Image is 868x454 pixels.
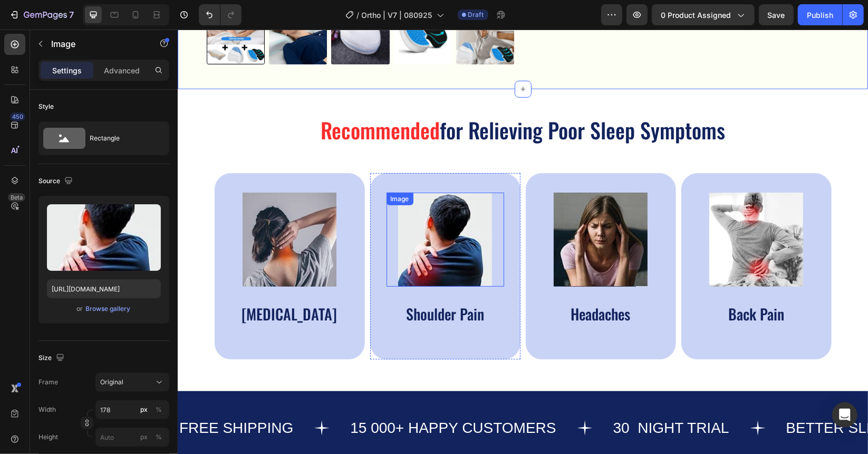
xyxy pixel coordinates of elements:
[85,304,131,314] button: Browse gallery
[807,10,833,21] div: Publish
[140,405,148,414] div: px
[90,126,154,150] div: Rectangle
[152,431,165,443] button: px
[38,377,58,387] label: Frame
[47,204,161,271] img: preview-image
[69,8,74,21] p: 7
[211,165,234,174] div: Image
[220,163,314,257] img: ergonomic neck support pillow, side sleeper neck pillow, pillow for neck and shoulder pain
[138,403,150,416] button: %
[768,11,785,20] span: Save
[52,65,82,76] p: Settings
[47,279,161,298] input: https://example.com/image.jpg
[37,86,654,115] h2: for Relieving Poor Sleep Symptoms
[95,400,169,419] input: px%
[104,65,140,76] p: Advanced
[199,4,242,25] div: Undo/Redo
[143,84,262,116] span: Recommended
[51,37,141,50] p: Image
[376,163,470,257] img: morning neck pain pillow, Best Neck pillow, orthopedic neck pillow
[468,10,484,20] span: Draft
[798,4,842,25] button: Publish
[178,30,868,454] iframe: Design area
[156,432,162,442] div: %
[38,102,54,111] div: Style
[138,431,150,443] button: %
[365,275,481,294] p: Headaches
[2,389,115,408] p: FREE SHIPPING
[210,275,325,294] p: Shoulder Pain
[95,373,169,392] button: Original
[38,405,56,414] label: Width
[759,4,794,25] button: Save
[661,10,731,21] span: 0 product assigned
[38,351,66,365] div: Size
[832,402,857,428] div: Open Intercom Messenger
[65,163,159,257] img: Cervical Neck Pillow, Best Pillow for neck Pain, orthopedic neck pillow
[8,193,25,202] div: Beta
[38,432,58,442] label: Height
[652,4,755,25] button: 0 product assigned
[172,389,378,408] p: 15 000+ HAPPY CUSTOMERS
[86,304,131,314] div: Browse gallery
[152,403,165,416] button: px
[156,405,162,414] div: %
[38,174,75,188] div: Source
[140,432,148,442] div: px
[357,10,360,21] span: /
[77,302,83,315] span: or
[436,389,552,408] p: 30 NIGHT TRIAL
[95,428,169,447] input: px%
[54,275,170,294] p: [MEDICAL_DATA]
[10,112,25,121] div: 450
[100,377,123,387] span: Original
[532,163,625,257] img: Cervical Neck Pillow, Best Pillow for neck Pain, orthopedic neck pillow
[362,10,432,21] span: Ortho | V7 | 080925
[521,275,636,294] p: Back Pain
[4,4,79,25] button: 7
